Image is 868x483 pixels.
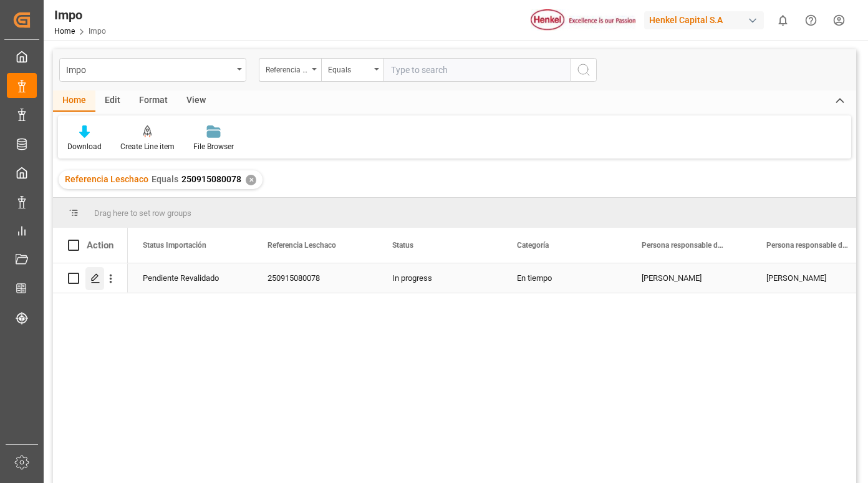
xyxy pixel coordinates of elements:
[377,263,502,293] div: In progress
[193,141,234,152] div: File Browser
[392,241,413,250] span: Status
[94,208,191,218] span: Drag here to set row groups
[769,6,797,34] button: show 0 new notifications
[143,264,238,293] div: Pendiente Revalidado
[66,61,233,77] div: Impo
[54,6,106,24] div: Impo
[54,27,75,36] a: Home
[95,90,130,112] div: Edit
[59,58,246,82] button: open menu
[120,141,175,152] div: Create Line item
[152,174,178,184] span: Equals
[797,6,825,34] button: Help Center
[181,174,241,184] span: 250915080078
[177,90,215,112] div: View
[53,263,128,293] div: Press SPACE to select this row.
[321,58,383,82] button: open menu
[246,175,256,185] div: ✕
[266,61,308,76] div: Referencia Leschaco
[644,8,769,32] button: Henkel Capital S.A
[531,9,635,31] img: Henkel%20logo.jpg_1689854090.jpg
[67,141,102,152] div: Download
[766,241,850,250] span: Persona responsable de seguimiento
[268,241,336,250] span: Referencia Leschaco
[130,90,177,112] div: Format
[383,58,571,82] input: Type to search
[143,241,206,250] span: Status Importación
[328,61,370,76] div: Equals
[644,11,764,29] div: Henkel Capital S.A
[253,263,377,293] div: 250915080078
[53,90,95,112] div: Home
[517,241,549,250] span: Categoría
[502,263,627,293] div: En tiempo
[571,58,597,82] button: search button
[259,58,321,82] button: open menu
[642,241,725,250] span: Persona responsable de la importacion
[627,263,751,293] div: [PERSON_NAME]
[65,174,148,184] span: Referencia Leschaco
[87,240,113,251] div: Action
